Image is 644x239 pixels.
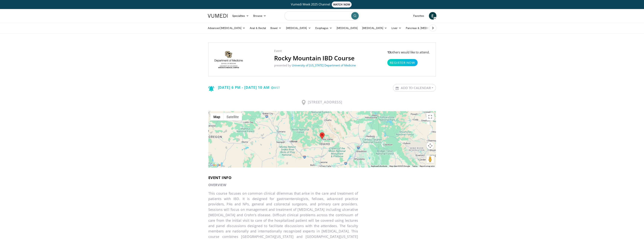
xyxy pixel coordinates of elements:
[426,156,434,163] button: Drag Pegman onto the map to open Street View
[393,84,436,91] a: Add to Calendar
[206,24,248,32] a: Advanced [MEDICAL_DATA]
[292,63,356,67] a: University of [US_STATE] Department of Medicine
[271,86,280,90] small: MST
[274,49,356,53] p: Event
[387,50,391,54] strong: 13
[360,24,389,32] a: [MEDICAL_DATA]
[208,183,226,187] strong: OVERVIEW
[426,142,434,149] button: Map camera controls
[334,24,360,32] a: [MEDICAL_DATA]
[210,113,223,121] button: Show street map
[209,163,222,168] img: Google
[332,2,352,8] span: WATCH NOW
[230,12,251,20] a: Specialties
[302,100,306,105] img: Location Icon
[209,163,222,168] a: Open this area in Google Maps (opens a new window)
[208,14,228,18] img: VuMedi Logo
[396,87,399,90] img: Calendar icon
[387,59,418,66] a: Register Now
[411,12,427,20] a: Favorites
[284,11,360,20] input: Search topics, interventions
[268,24,284,32] a: Bowel
[251,12,268,20] a: Browse
[223,113,242,121] button: Show satellite imagery
[420,165,435,167] a: Report a map error
[426,113,434,121] button: Toggle fullscreen view
[208,86,214,92] img: Notification icon
[389,24,403,32] a: Liver
[429,12,436,20] a: E
[404,24,448,32] a: Pancreas & [MEDICAL_DATA]
[387,50,430,66] p: others would like to attend.
[284,24,313,32] a: [MEDICAL_DATA]
[274,63,356,68] p: presented by
[274,55,356,62] h2: Rocky Mountain IBD Course
[247,24,268,32] a: Anal & Rectal
[208,84,280,92] div: [DATE] 6 PM - [DATE] 10 AM
[215,51,243,68] img: University of Colorado Department of Medicine
[371,165,387,168] button: Keyboard shortcuts
[208,175,436,180] h3: Event info
[313,24,335,32] a: Esophagus
[389,165,410,167] span: Map data ©2025 Google
[208,100,436,105] h3: [STREET_ADDRESS]
[208,2,436,8] a: Vumedi Week 2025 ChannelWATCH NOW
[412,165,417,167] a: Terms (opens in new tab)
